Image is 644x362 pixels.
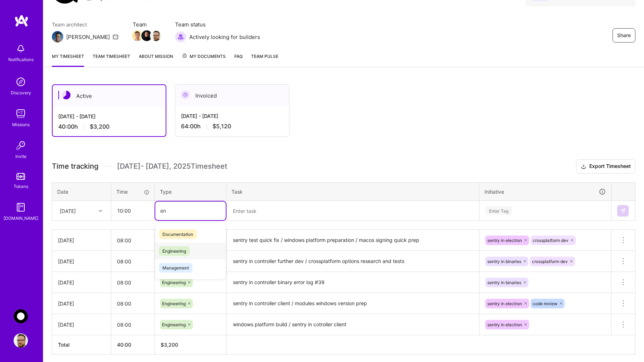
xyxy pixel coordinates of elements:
[227,273,478,292] textarea: sentry in controller binary error log #39
[162,301,186,306] span: Engineering
[175,21,260,28] span: Team status
[14,106,28,121] img: teamwork
[234,53,243,67] a: FAQ
[532,259,568,264] span: crossplatform dev
[159,246,190,256] span: Engineering
[533,238,569,243] span: crossplatform dev
[181,90,190,99] img: Invoiced
[14,41,28,56] img: bell
[11,89,31,96] div: Discovery
[151,30,161,42] a: Team Member Avatar
[113,34,118,40] i: icon Mail
[226,182,479,201] th: Task
[14,200,28,214] img: guide book
[112,201,154,220] input: HH:MM
[175,85,289,106] div: Invoiced
[182,53,226,60] span: My Documents
[251,54,278,59] span: Team Pulse
[52,31,63,43] img: Team Architect
[487,322,522,327] span: sentry in electron
[15,153,26,160] div: Invite
[487,301,522,306] span: sentry in electron
[161,342,178,348] span: $ 3,200
[213,123,231,130] span: $5,120
[617,32,631,39] span: Share
[141,30,152,41] img: Team Member Avatar
[111,273,155,292] input: HH:MM
[14,333,28,348] img: User Avatar
[487,259,521,264] span: sentry in binaries
[613,28,635,43] button: Share
[117,162,227,171] span: [DATE] - [DATE] , 2025 Timesheet
[142,30,151,42] a: Team Member Avatar
[52,182,111,201] th: Date
[52,162,98,171] span: Time tracking
[12,121,30,128] div: Missions
[66,33,110,41] div: [PERSON_NAME]
[4,214,38,222] div: [DOMAIN_NAME]
[175,31,186,43] img: Actively looking for builders
[251,53,278,67] a: Team Pulse
[162,322,186,327] span: Engineering
[58,237,105,244] div: [DATE]
[58,113,160,120] div: [DATE] - [DATE]
[111,335,155,354] th: 40:00
[62,91,70,99] img: Active
[16,173,25,180] img: tokens
[576,159,635,174] button: Export Timesheet
[182,53,226,67] a: My Documents
[227,294,478,313] textarea: sentry in controller client / modules windows version prep
[53,85,166,107] div: Active
[227,252,478,271] textarea: sentry in controller further dev / crossplatform options research and tests
[487,238,522,243] span: sentry in electron
[12,333,30,348] a: User Avatar
[181,123,283,130] div: 64:00 h
[14,138,28,153] img: Invite
[227,315,478,334] textarea: windows platform build / sentry in cotroller client
[139,53,173,67] a: About Mission
[132,30,143,41] img: Team Member Avatar
[111,231,155,250] input: HH:MM
[58,279,105,286] div: [DATE]
[58,321,105,328] div: [DATE]
[8,56,34,63] div: Notifications
[487,280,521,285] span: sentry in binaries
[90,123,109,130] span: $3,200
[58,300,105,307] div: [DATE]
[14,309,28,323] img: AnyTeam: Team for AI-Powered Sales Platform
[93,53,130,67] a: Team timesheet
[14,183,28,190] div: Tokens
[14,14,29,27] img: logo
[189,33,260,41] span: Actively looking for builders
[533,301,557,306] span: code review
[151,30,161,41] img: Team Member Avatar
[162,280,186,285] span: Engineering
[159,263,192,273] span: Management
[620,208,626,214] img: Submit
[58,123,160,130] div: 40:00 h
[181,112,283,120] div: [DATE] - [DATE]
[581,163,586,170] i: icon Download
[133,21,161,28] span: Team
[486,205,512,216] div: Enter Tag
[52,21,118,28] span: Team architect
[99,209,102,213] i: icon Chevron
[159,229,197,239] span: Documentation
[111,252,155,271] input: HH:MM
[60,207,76,214] div: [DATE]
[52,335,111,354] th: Total
[484,188,606,196] div: Initiative
[133,30,142,42] a: Team Member Avatar
[111,315,155,334] input: HH:MM
[116,188,150,195] div: Time
[58,258,105,265] div: [DATE]
[227,230,478,250] textarea: sentry test quick fix / windows platform preparation / macos signing quick prep
[14,75,28,89] img: discovery
[12,309,30,323] a: AnyTeam: Team for AI-Powered Sales Platform
[111,294,155,313] input: HH:MM
[155,182,226,201] th: Type
[52,53,84,67] a: My timesheet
